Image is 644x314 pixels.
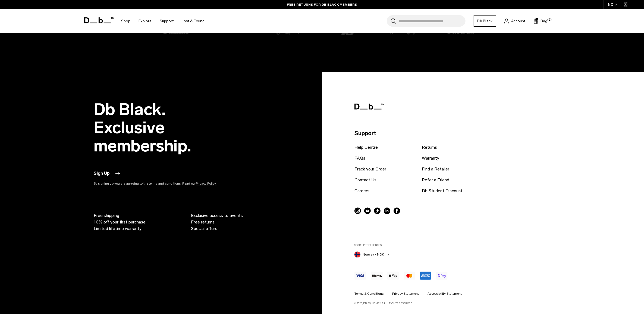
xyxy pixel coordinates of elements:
a: Help Centre [354,144,378,151]
span: (2) [548,18,552,22]
a: Warranty [422,155,439,161]
a: Careers [354,188,369,194]
span: Free returns [191,219,215,225]
p: Support [354,129,545,138]
span: Exclusive access to events [191,212,243,219]
p: ©2025, Db Equipment. All rights reserved. [354,299,545,305]
a: Db Student Discount [422,188,463,194]
a: Contact Us [354,177,376,183]
h2: Db Black. Exclusive membership. [94,100,241,155]
a: Explore [139,11,152,31]
span: Free shipping [94,212,120,219]
button: Sign Up [94,170,121,177]
span: 10% off your first purchase [94,219,146,225]
a: Support [160,11,174,31]
a: Shop [121,11,131,31]
nav: Main Navigation [117,9,209,33]
span: Limited lifetime warranty [94,225,142,232]
span: Norway / NOK [363,252,384,257]
a: Returns [422,144,437,151]
a: Account [504,18,526,24]
a: FAQs [354,155,365,161]
span: Account [511,18,526,24]
a: Track your Order [354,166,386,172]
a: Find a Retailer [422,166,449,172]
button: Norway Norway / NOK [354,250,391,257]
button: Bag (2) [534,18,548,24]
a: Db Black [474,15,496,27]
img: Norway [354,251,360,257]
a: FREE RETURNS FOR DB BLACK MEMBERS [287,2,357,7]
a: Privacy Statement [392,291,419,296]
p: By signing up you are agreeing to the terms and conditions. Read our [94,181,241,186]
label: Store Preferences [354,243,545,247]
span: Special offers [191,225,218,232]
a: Lost & Found [182,11,205,31]
a: Privacy Policy. [196,182,217,185]
span: Bag [541,18,548,24]
a: Accessibility Statement [428,291,462,296]
a: Refer a Friend [422,177,449,183]
a: Terms & Conditions [354,291,384,296]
